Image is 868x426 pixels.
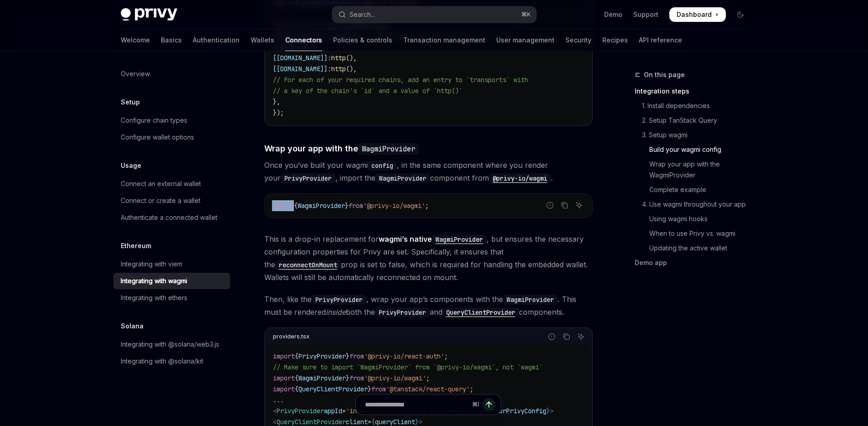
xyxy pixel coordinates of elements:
a: Authenticate a connected wallet [113,209,230,226]
span: import [272,202,294,210]
span: ; [425,202,429,210]
div: Connect or create a wallet [121,195,200,206]
div: Search... [349,9,375,20]
span: from [349,374,364,382]
h5: Setup [121,97,140,108]
code: reconnectOnMount [275,260,341,270]
a: Build your wagmi config [635,142,755,157]
code: @privy-io/wagmi [489,173,551,183]
span: '@privy-io/react-auth' [364,352,444,360]
em: inside [326,307,346,317]
a: Integrating with @solana/kit [113,353,230,369]
span: Then, like the , wrap your app’s components with the . This must be rendered both the and compone... [264,293,593,318]
a: Transaction management [403,29,485,51]
div: Overview [121,68,150,79]
code: PrivyProvider [281,173,335,183]
a: Policies & controls [333,29,392,51]
h5: Usage [121,160,141,171]
span: from [349,352,364,360]
a: Updating the active wallet [635,241,755,255]
div: Connect an external wallet [121,178,201,189]
span: '@privy-io/wagmi' [364,374,426,382]
input: Ask a question... [365,395,468,415]
span: } [346,352,349,360]
a: @privy-io/wagmi [489,173,551,182]
a: Complete example [635,182,755,197]
code: PrivyProvider [312,295,366,305]
a: Integrating with ethers [113,290,230,306]
span: Dashboard [677,10,712,19]
span: from [349,202,363,210]
button: Copy the contents from the code block [559,199,570,211]
span: import [273,374,295,382]
a: Demo app [635,255,755,270]
span: from [371,385,386,393]
a: wagmi’s nativeWagmiProvider [379,234,487,244]
span: QueryClientProvider [298,385,368,393]
button: Open search [332,6,536,23]
span: // a key of the chain's `id` and a value of `http()` [273,87,462,95]
span: } [345,202,349,210]
h5: Solana [121,321,144,332]
a: Connectors [285,29,322,51]
span: { [295,352,298,360]
span: [[DOMAIN_NAME]]: [273,65,331,73]
a: Using wagmi hooks [635,212,755,226]
code: WagmiProvider [503,295,558,305]
a: User management [496,29,555,51]
div: Configure chain types [121,115,187,126]
a: Dashboard [669,7,726,22]
span: // Make sure to import `WagmiProvider` from `@privy-io/wagmi`, not `wagmi` [273,363,543,371]
div: Integrating with viem [121,259,182,270]
a: Welcome [121,29,150,51]
button: Toggle dark mode [733,7,748,22]
span: }, [273,98,280,106]
a: Basics [161,29,182,51]
a: Wrap your app with the WagmiProvider [635,157,755,182]
h5: Ethereum [121,240,151,251]
span: import [273,385,295,393]
span: WagmiProvider [298,202,345,210]
a: Demo [604,10,622,19]
div: Authenticate a connected wallet [121,212,217,223]
a: Integrating with @solana/web3.js [113,336,230,353]
a: Support [633,10,658,19]
span: '@tanstack/react-query' [386,385,470,393]
a: QueryClientProvider [442,307,519,317]
a: Configure wallet options [113,129,230,145]
button: Report incorrect code [546,331,558,343]
button: Copy the contents from the code block [560,331,572,343]
span: Wrap your app with the [264,142,419,155]
span: WagmiProvider [298,374,346,382]
div: Integrating with @solana/kit [121,356,203,367]
code: WagmiProvider [358,143,419,155]
span: http [331,54,346,62]
code: WagmiProvider [432,234,487,244]
div: Integrating with @solana/web3.js [121,339,219,350]
span: } [368,385,371,393]
div: Configure wallet options [121,132,194,143]
span: This is a drop-in replacement for , but ensures the necessary configuration properties for Privy ... [264,233,593,284]
span: }); [273,109,284,117]
button: Ask AI [575,331,587,343]
span: // For each of your required chains, add an entry to `transports` with [273,76,528,84]
span: ; [426,374,430,382]
a: Connect or create a wallet [113,192,230,209]
a: API reference [639,29,682,51]
a: Recipes [602,29,628,51]
code: PrivyProvider [375,307,430,317]
a: Overview [113,66,230,82]
a: Integrating with wagmi [113,273,230,289]
span: '@privy-io/wagmi' [363,202,425,210]
a: 4. Use wagmi throughout your app [635,197,755,212]
div: Integrating with wagmi [121,275,187,286]
code: config [368,161,397,171]
div: providers.tsx [273,331,309,343]
a: Integrating with viem [113,256,230,272]
span: (), [346,65,357,73]
span: { [295,374,298,382]
a: 3. Setup wagmi [635,128,755,142]
span: { [294,202,298,210]
span: ; [470,385,473,393]
a: Configure chain types [113,112,230,129]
